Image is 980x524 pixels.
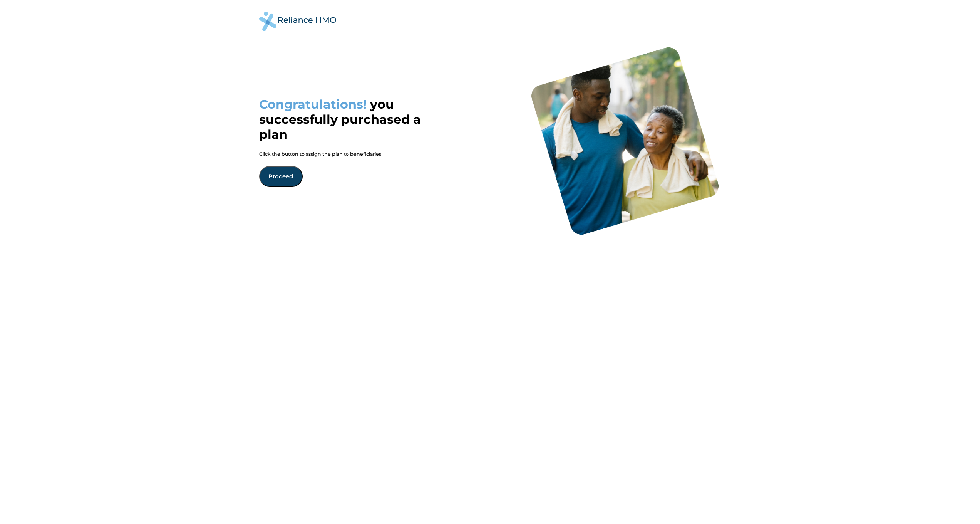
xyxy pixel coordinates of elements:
[259,12,336,31] img: logo
[529,45,721,237] img: purchase success
[259,97,436,142] h1: you successfully purchased a plan
[259,166,303,187] button: Proceed
[259,97,367,112] span: Congratulations!
[259,151,436,157] p: Click the button to assign the plan to beneficiaries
